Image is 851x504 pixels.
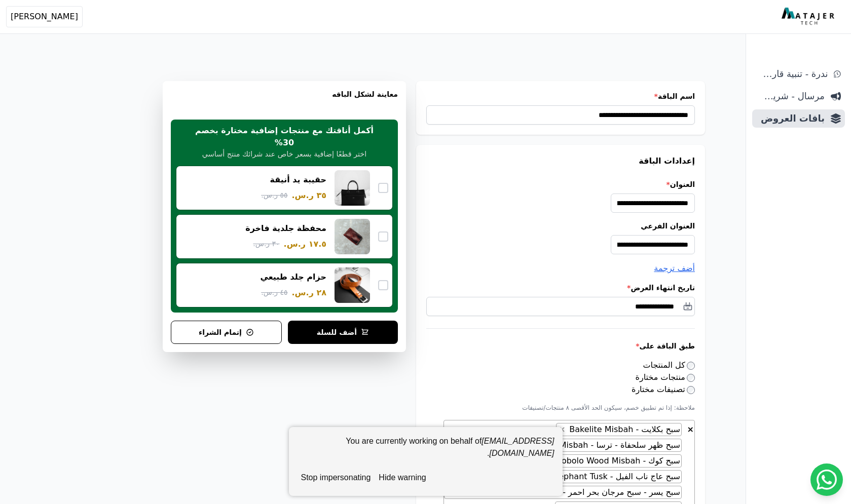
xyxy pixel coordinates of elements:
span: ٤٥ ر.س. [261,287,287,298]
span: ٢٨ ر.س. [291,287,326,299]
input: كل المنتجات [687,362,695,370]
label: تصنيفات مختارة [632,384,695,394]
label: اسم الباقة [426,91,695,101]
input: منتجات مختارة [687,374,695,382]
button: أضف ترجمة [654,262,695,275]
li: سبح ظهر سلحفاة - ترسا - Turtle Shell Misbah [499,439,682,452]
li: سبح بكلايت - Bakelite Misbah [556,423,682,436]
button: إتمام الشراء [171,321,282,344]
span: ندرة - تنبية قارب علي النفاذ [756,67,828,81]
span: ١٧.٥ ر.س. [284,238,326,250]
input: تصنيفات مختارة [687,386,695,394]
img: MatajerTech Logo [782,8,837,26]
img: حزام جلد طبيعي [335,267,370,303]
label: طبق الباقة على [426,341,695,351]
p: ملاحظة: إذا تم تطبيق خصم، سيكون الحد الأقصى ٨ منتجات/تصنيفات [426,404,695,412]
label: العنوان [426,179,695,189]
li: سبح عاج ناب الفيل - Ivory Misbah - Elephant Tusk [478,470,682,483]
span: سبح عاج ناب الفيل - Ivory Misbah - Elephant Tusk [489,472,681,481]
span: سبح ظهر سلحفاة - ترسا - Turtle Shell Misbah [509,440,681,450]
span: مرسال - شريط دعاية [756,89,825,103]
span: سبح بكلايت - Bakelite Misbah [567,424,681,434]
h3: إعدادات الباقة [426,155,695,167]
span: سبح كوك - Cocobolo Wood Misbah [544,456,681,466]
h3: معاينة لشكل الباقه [171,89,398,111]
button: stop impersonating [297,468,375,488]
button: hide warning [375,468,430,488]
div: حقيبة يد أنيقة [270,174,326,185]
span: ٣٠ ر.س. [253,239,279,249]
span: أضف ترجمة [654,263,695,273]
em: [EMAIL_ADDRESS][DOMAIN_NAME] [482,437,554,457]
button: أضف للسلة [288,321,398,344]
label: منتجات مختارة [636,372,695,382]
button: Remove all items [687,423,694,433]
div: حزام جلد طبيعي [261,272,327,283]
label: تاريخ انتهاء العرض [426,283,695,293]
span: × [687,424,694,434]
p: اختر قطعًا إضافية بسعر خاص عند شرائك منتج أساسي [202,149,367,160]
img: حقيبة يد أنيقة [335,170,370,206]
label: العنوان الفرعي [426,221,695,231]
span: ٥٥ ر.س. [261,190,287,201]
li: سبح كوك - Cocobolo Wood Misbah [533,454,682,468]
h2: أكمل أناقتك مع منتجات إضافية مختارة بخصم 30% [187,125,382,149]
span: باقات العروض [756,111,825,126]
span: [PERSON_NAME] [11,11,78,23]
label: كل المنتجات [643,360,695,370]
div: You are currently working on behalf of . [297,435,554,468]
span: ٣٥ ر.س. [291,189,326,202]
img: محفظة جلدية فاخرة [335,219,370,254]
div: محفظة جلدية فاخرة [245,223,326,234]
button: [PERSON_NAME] [6,6,83,27]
